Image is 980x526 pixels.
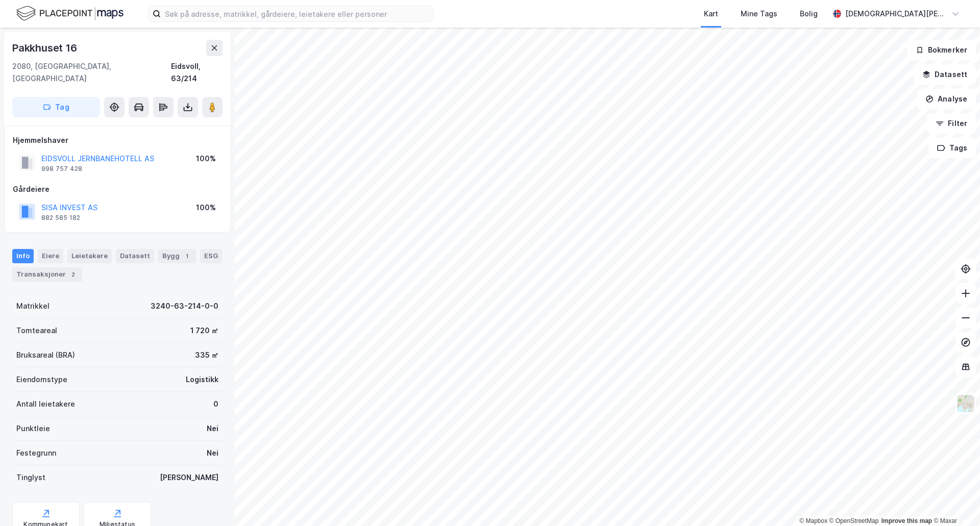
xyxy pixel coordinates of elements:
div: 2080, [GEOGRAPHIC_DATA], [GEOGRAPHIC_DATA] [12,60,171,85]
div: Bygg [158,249,196,263]
button: Filter [927,113,976,134]
div: 335 ㎡ [195,349,218,361]
div: Gårdeiere [13,183,222,195]
div: Hjemmelshaver [13,134,222,146]
div: Antall leietakere [16,398,75,410]
div: 100% [196,202,216,214]
div: 0 [213,398,218,410]
div: Logistikk [186,373,218,386]
div: 1 [182,251,192,261]
div: Leietakere [67,249,112,263]
div: 998 757 428 [41,165,82,173]
div: Pakkhuset 16 [12,40,79,56]
div: Kart [704,8,718,20]
a: Mapbox [799,517,827,524]
div: 100% [196,153,216,165]
button: Datasett [914,64,976,85]
a: Improve this map [881,517,932,524]
div: Festegrunn [16,447,56,459]
div: ESG [200,249,222,263]
div: 3240-63-214-0-0 [151,300,218,312]
div: [PERSON_NAME] [160,471,218,484]
div: Punktleie [16,422,50,435]
div: Mine Tags [741,8,777,20]
div: Info [12,249,34,263]
button: Analyse [917,89,976,109]
div: Eiendomstype [16,373,67,386]
div: 882 585 182 [41,214,80,222]
div: Matrikkel [16,300,50,312]
div: Tinglyst [16,471,45,484]
div: Nei [207,422,218,435]
div: Transaksjoner [12,267,82,282]
div: Bolig [800,8,818,20]
div: Nei [207,447,218,459]
div: Datasett [116,249,154,263]
div: Bruksareal (BRA) [16,349,75,361]
div: Eidsvoll, 63/214 [171,60,223,85]
div: [DEMOGRAPHIC_DATA][PERSON_NAME] [845,8,947,20]
button: Tags [928,138,976,158]
div: 2 [68,269,78,280]
div: Tomteareal [16,324,57,337]
button: Tag [12,97,100,117]
img: Z [956,394,975,413]
iframe: Chat Widget [929,477,980,526]
input: Søk på adresse, matrikkel, gårdeiere, leietakere eller personer [161,6,433,21]
div: 1 720 ㎡ [190,324,218,337]
img: logo.f888ab2527a4732fd821a326f86c7f29.svg [16,5,124,22]
div: Kontrollprogram for chat [929,477,980,526]
button: Bokmerker [907,40,976,60]
a: OpenStreetMap [829,517,879,524]
div: Eiere [38,249,63,263]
